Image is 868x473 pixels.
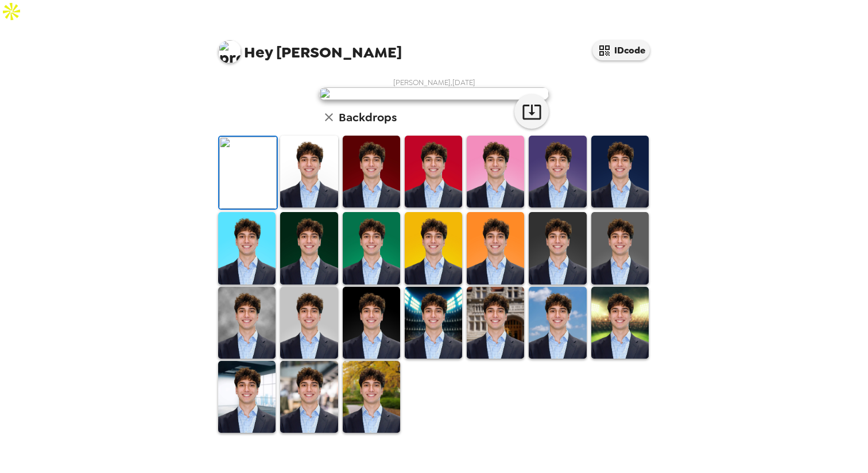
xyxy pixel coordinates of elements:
[218,34,402,60] span: [PERSON_NAME]
[319,87,549,100] img: user
[219,137,277,209] img: Original
[393,78,475,87] span: [PERSON_NAME] , [DATE]
[592,40,650,60] button: IDcode
[218,40,241,63] img: profile pic
[339,108,397,126] h6: Backdrops
[244,42,273,63] span: Hey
